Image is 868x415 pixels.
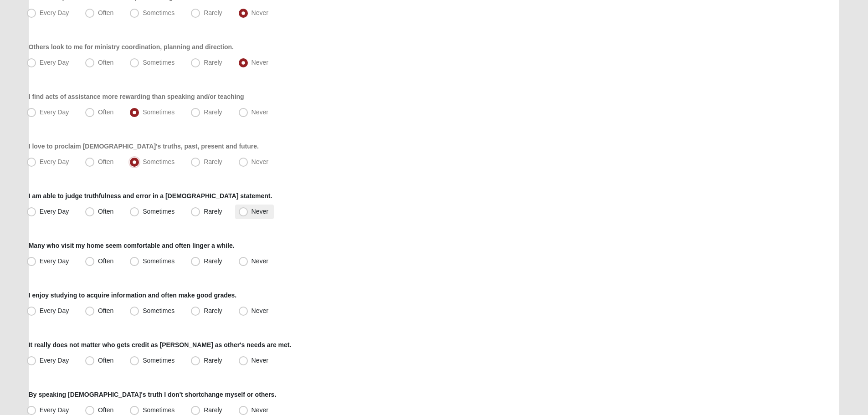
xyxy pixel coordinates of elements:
span: Often [98,208,113,215]
span: Sometimes [143,357,175,364]
label: I love to proclaim [DEMOGRAPHIC_DATA]'s truths, past, present and future. [29,142,259,151]
span: Sometimes [143,158,175,165]
span: Never [252,208,268,215]
label: Others look to me for ministry coordination, planning and direction. [29,42,234,51]
span: Often [98,307,113,314]
span: Often [98,59,113,66]
span: Every Day [40,108,69,116]
span: Sometimes [143,208,175,215]
span: Rarely [204,208,222,215]
label: It really does not matter who gets credit as [PERSON_NAME] as other's needs are met. [29,340,292,349]
span: Rarely [204,158,222,165]
span: Often [98,357,113,364]
span: Sometimes [143,257,175,265]
span: Never [252,158,268,165]
span: Sometimes [143,9,175,16]
span: Often [98,257,113,265]
span: Every Day [40,158,69,165]
span: Rarely [204,357,222,364]
span: Often [98,108,113,116]
label: I find acts of assistance more rewarding than speaking and/or teaching [29,92,244,101]
span: Every Day [40,307,69,314]
label: By speaking [DEMOGRAPHIC_DATA]'s truth I don't shortchange myself or others. [29,390,277,399]
label: I am able to judge truthfulness and error in a [DEMOGRAPHIC_DATA] statement. [29,191,272,200]
span: Sometimes [143,108,175,116]
label: Many who visit my home seem comfortable and often linger a while. [29,241,235,250]
span: Never [252,108,268,116]
span: Sometimes [143,59,175,66]
span: Rarely [204,9,222,16]
span: Never [252,357,268,364]
span: Rarely [204,108,222,116]
span: Rarely [204,257,222,265]
span: Every Day [40,357,69,364]
span: Every Day [40,208,69,215]
span: Rarely [204,307,222,314]
span: Often [98,158,113,165]
span: Every Day [40,257,69,265]
span: Every Day [40,59,69,66]
span: Never [252,257,268,265]
span: Rarely [204,59,222,66]
span: Often [98,9,113,16]
span: Never [252,307,268,314]
span: Never [252,59,268,66]
label: I enjoy studying to acquire information and often make good grades. [29,291,237,300]
span: Never [252,9,268,16]
span: Sometimes [143,307,175,314]
span: Every Day [40,9,69,16]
